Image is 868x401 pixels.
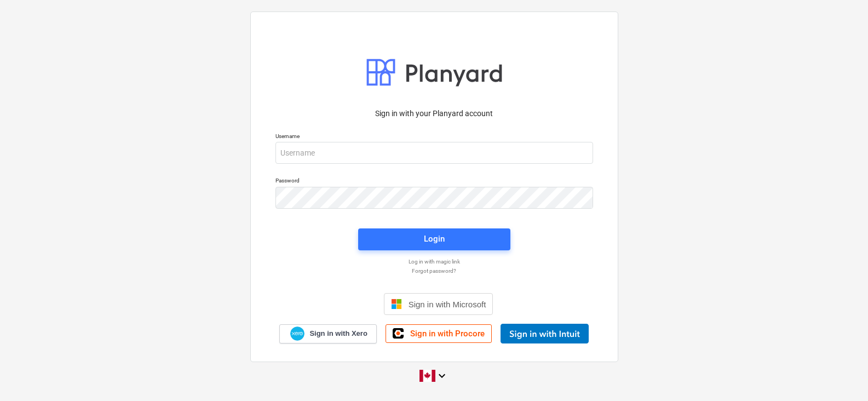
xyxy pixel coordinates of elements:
img: Xero logo [290,326,304,341]
p: Password [275,177,593,186]
a: Sign in with Xero [279,324,377,343]
button: Login [358,228,510,250]
span: Sign in with Xero [309,329,367,339]
i: keyboard_arrow_down [435,369,449,382]
a: Log in with magic link [270,258,599,265]
img: Microsoft logo [391,299,402,310]
a: Sign in with Procore [386,324,492,343]
span: Sign in with Procore [410,329,485,339]
p: Sign in with your Planyard account [275,108,593,119]
a: Forgot password? [270,267,599,274]
p: Username [275,133,593,142]
input: Username [275,142,593,164]
div: Login [424,232,445,246]
span: Sign in with Microsoft [409,300,486,309]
